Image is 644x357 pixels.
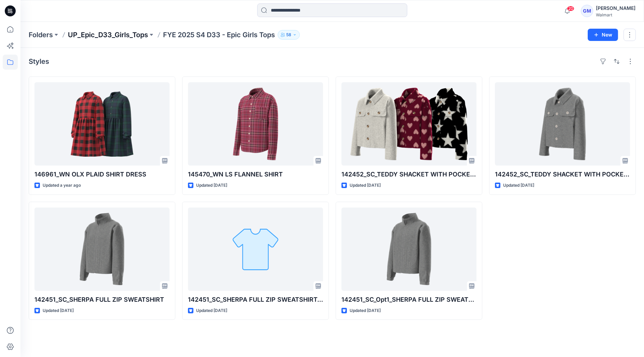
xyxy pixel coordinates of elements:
p: 142451_SC_SHERPA FULL ZIP SWEATSHIRT-[PERSON_NAME]'s Spec [188,295,323,304]
div: GM [581,5,593,17]
a: 142451_SC_SHERPA FULL ZIP SWEATSHIRT-Karen's Spec [188,208,323,291]
a: 145470_WN LS FLANNEL SHIRT [188,82,323,166]
a: 142452_SC_TEDDY SHACKET WITH POCKET FLAP [495,82,630,166]
p: 146961_WN OLX PLAID SHIRT DRESS [34,170,170,179]
button: New [588,29,618,41]
p: Updated a year ago [43,182,81,189]
span: 20 [567,6,574,11]
p: 142451_SC_Opt1_SHERPA FULL ZIP SWEATSHIRT-ONSEAM PKT [341,295,477,304]
p: 142452_SC_TEDDY SHACKET WITH POCKET FLAP [495,170,630,179]
p: 58 [286,31,291,39]
p: 142452_SC_TEDDY SHACKET WITH POCKET FLAP [341,170,477,179]
p: FYE 2025 S4 D33 - Epic Girls Tops [163,30,275,40]
p: 142451_SC_SHERPA FULL ZIP SWEATSHIRT [34,295,170,304]
div: [PERSON_NAME] [596,4,635,12]
p: Updated [DATE] [196,307,227,314]
button: 58 [278,30,300,40]
p: Updated [DATE] [196,182,227,189]
p: Updated [DATE] [350,182,381,189]
p: Updated [DATE] [350,307,381,314]
p: 145470_WN LS FLANNEL SHIRT [188,170,323,179]
a: UP_Epic_D33_Girls_Tops [68,30,148,40]
a: 146961_WN OLX PLAID SHIRT DRESS [34,82,170,166]
a: Folders [29,30,53,40]
div: Walmart [596,12,635,17]
p: Updated [DATE] [43,307,74,314]
h4: Styles [29,57,49,66]
a: 142451_SC_SHERPA FULL ZIP SWEATSHIRT [34,208,170,291]
p: Updated [DATE] [503,182,534,189]
a: 142452_SC_TEDDY SHACKET WITH POCKET FLAP [341,82,477,166]
a: 142451_SC_Opt1_SHERPA FULL ZIP SWEATSHIRT-ONSEAM PKT [341,208,477,291]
